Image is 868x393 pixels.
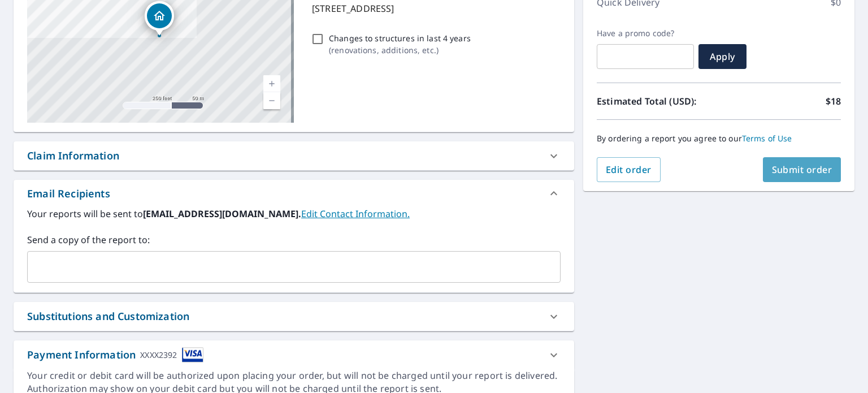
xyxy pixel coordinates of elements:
label: Send a copy of the report to: [27,233,561,247]
a: Current Level 17, Zoom In [263,75,280,92]
div: Email Recipients [14,180,574,207]
div: Dropped pin, building 1, Residential property, 3135 Huron Pl Lima, OH 45806 [145,1,174,36]
img: cardImage [182,347,203,362]
span: Edit order [606,163,652,176]
div: Claim Information [27,148,119,163]
b: [EMAIL_ADDRESS][DOMAIN_NAME]. [143,208,301,220]
p: $18 [826,94,841,108]
p: Changes to structures in last 4 years [329,32,471,44]
div: Claim Information [14,141,574,170]
div: Payment Information [27,347,203,362]
div: Substitutions and Customization [14,302,574,331]
div: Email Recipients [27,186,110,201]
label: Have a promo code? [597,28,694,38]
p: Estimated Total (USD): [597,94,719,108]
button: Submit order [763,157,841,182]
button: Edit order [597,157,661,182]
a: Terms of Use [742,133,792,144]
div: Payment InformationXXXX2392cardImage [14,340,574,369]
a: EditContactInfo [301,208,410,220]
p: [STREET_ADDRESS] [312,2,556,15]
button: Apply [698,44,747,69]
p: ( renovations, additions, etc. ) [329,44,471,56]
span: Apply [708,50,737,63]
label: Your reports will be sent to [27,207,561,221]
a: Current Level 17, Zoom Out [263,92,280,109]
div: Substitutions and Customization [27,309,189,324]
p: By ordering a report you agree to our [597,133,841,144]
span: Submit order [772,163,832,176]
div: XXXX2392 [140,347,177,362]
